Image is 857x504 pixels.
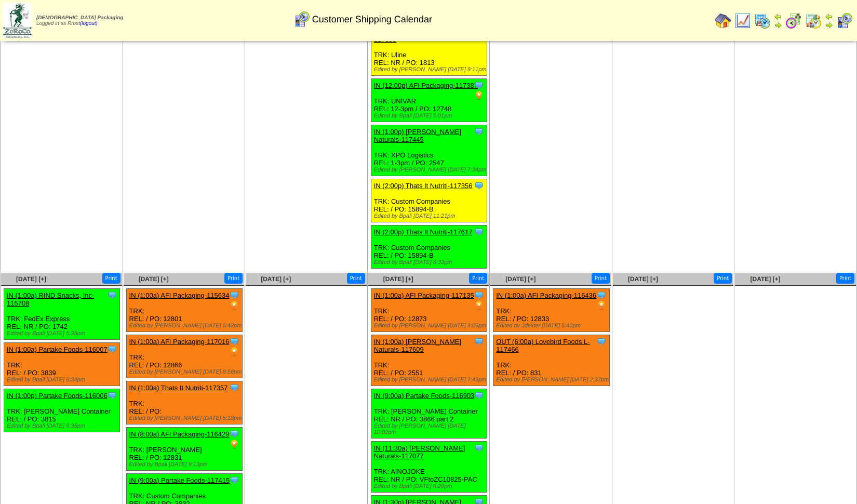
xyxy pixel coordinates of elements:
[3,3,32,38] img: zoroco-logo-small.webp
[374,444,465,460] a: IN (11:30a) [PERSON_NAME] Naturals-117077
[496,323,609,329] div: Edited by Jdexter [DATE] 5:40pm
[229,347,239,357] img: PO
[496,291,596,299] a: IN (1:00a) AFI Packaging-116436
[229,290,239,300] img: Tooltip
[474,126,484,137] img: Tooltip
[107,344,117,354] img: Tooltip
[129,323,242,329] div: Edited by [PERSON_NAME] [DATE] 5:42pm
[750,275,780,283] a: [DATE] [+]
[102,273,120,284] button: Print
[36,15,123,21] span: [DEMOGRAPHIC_DATA] Packaging
[129,415,242,421] div: Edited by [PERSON_NAME] [DATE] 5:18pm
[374,291,474,299] a: IN (1:00a) AFI Packaging-117135
[493,335,609,386] div: TRK: REL: / PO: 831
[734,12,751,29] img: line_graph.gif
[7,377,119,383] div: Edited by Bpali [DATE] 5:34pm
[371,79,487,122] div: TRK: UNIVAR REL: 12-3pm / PO: 12748
[493,289,609,332] div: TRK: REL: / PO: 12833
[371,25,487,76] div: TRK: Uline REL: NR / PO: 1813
[229,439,239,449] img: PO
[836,273,854,284] button: Print
[825,12,833,21] img: arrowleft.gif
[293,11,310,28] img: calendarcustomer.gif
[474,390,484,401] img: Tooltip
[474,180,484,191] img: Tooltip
[229,429,239,439] img: Tooltip
[825,21,833,29] img: arrowright.gif
[715,12,731,29] img: home.gif
[474,336,484,347] img: Tooltip
[261,275,291,283] a: [DATE] [+]
[371,289,487,332] div: TRK: REL: / PO: 12873
[129,291,230,299] a: IN (1:00a) AFI Packaging-115634
[374,338,461,353] a: IN (1:00a) [PERSON_NAME] Naturals-117609
[374,213,487,219] div: Edited by Bpali [DATE] 11:21pm
[496,377,609,383] div: Edited by [PERSON_NAME] [DATE] 2:37pm
[374,113,487,119] div: Edited by Bpali [DATE] 5:01pm
[129,384,228,392] a: IN (1:00a) Thats It Nutriti-117357
[129,338,230,346] a: IN (1:00a) AFI Packaging-117016
[474,80,484,90] img: Tooltip
[714,273,732,284] button: Print
[129,476,230,484] a: IN (9:00a) Partake Foods-117415
[374,167,487,173] div: Edited by [PERSON_NAME] [DATE] 7:34pm
[774,21,782,29] img: arrowright.gif
[592,273,610,284] button: Print
[469,273,487,284] button: Print
[374,228,473,236] a: IN (2:00p) Thats It Nutriti-117617
[374,67,487,73] div: Edited by [PERSON_NAME] [DATE] 9:11pm
[596,336,607,347] img: Tooltip
[126,289,242,332] div: TRK: REL: / PO: 12801
[16,275,46,283] a: [DATE] [+]
[7,423,119,429] div: Edited by Bpali [DATE] 5:35pm
[374,182,473,190] a: IN (2:00p) Thats It Nutriti-117356
[496,338,590,353] a: OUT (6:00a) Lovebird Foods L-117466
[4,389,120,432] div: TRK: [PERSON_NAME] Container REL: / PO: 3815
[836,12,853,29] img: calendarcustomer.gif
[129,369,242,375] div: Edited by [PERSON_NAME] [DATE] 8:56pm
[374,128,461,143] a: IN (1:00p) [PERSON_NAME] Naturals-117445
[126,381,242,425] div: TRK: REL: / PO:
[4,343,120,386] div: TRK: REL: / PO: 3839
[312,14,432,25] span: Customer Shipping Calendar
[7,330,119,337] div: Edited by Bpali [DATE] 5:35pm
[383,275,413,283] a: [DATE] [+]
[129,430,230,438] a: IN (8:00a) AFI Packaging-116429
[229,336,239,347] img: Tooltip
[36,15,123,26] span: Logged in as Rrost
[126,428,242,471] div: TRK: [PERSON_NAME] REL: / PO: 12831
[474,443,484,453] img: Tooltip
[374,423,487,435] div: Edited by [PERSON_NAME] [DATE] 10:02pm
[628,275,658,283] a: [DATE] [+]
[474,290,484,300] img: Tooltip
[229,382,239,393] img: Tooltip
[7,392,108,400] a: IN (1:00p) Partake Foods-116006
[374,392,475,400] a: IN (9:00a) Partake Foods-116903
[371,389,487,439] div: TRK: [PERSON_NAME] Container REL: NR / PO: 3866 part 2
[107,390,117,401] img: Tooltip
[374,483,487,489] div: Edited by Bpali [DATE] 6:28pm
[371,442,487,493] div: TRK: AINOJOKE REL: NR / PO: VFtoZC10825-PAC
[785,12,802,29] img: calendarblend.gif
[347,273,365,284] button: Print
[374,377,487,383] div: Edited by [PERSON_NAME] [DATE] 7:43pm
[4,289,120,340] div: TRK: FedEx Express REL: NR / PO: 1742
[107,290,117,300] img: Tooltip
[126,335,242,378] div: TRK: REL: / PO: 12866
[774,12,782,21] img: arrowleft.gif
[7,291,94,307] a: IN (1:00a) RIND Snacks, Inc-115708
[371,179,487,222] div: TRK: Custom Companies REL: / PO: 15894-B
[229,300,239,311] img: PO
[505,275,535,283] a: [DATE] [+]
[474,300,484,311] img: PO
[596,300,607,311] img: PO
[374,82,478,89] a: IN (12:00p) AFI Packaging-117387
[139,275,169,283] span: [DATE] [+]
[374,323,487,329] div: Edited by [PERSON_NAME] [DATE] 3:09pm
[7,346,108,353] a: IN (1:00a) Partake Foods-116007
